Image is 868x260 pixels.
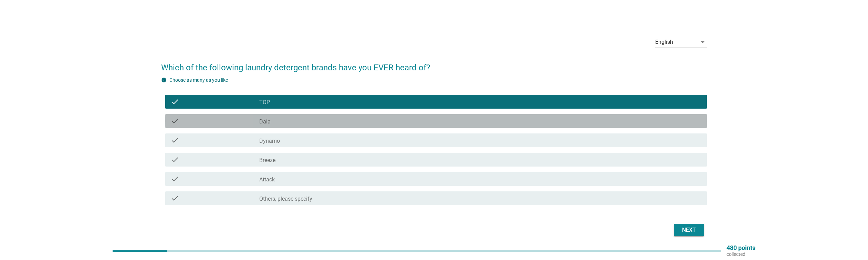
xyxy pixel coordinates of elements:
[171,98,179,106] i: check
[259,157,275,164] label: Breeze
[259,196,312,202] label: Others, please specify
[259,99,270,106] label: TOP
[161,77,167,83] i: info
[171,156,179,164] i: check
[259,138,280,144] label: Dynamo
[161,54,707,74] h2: Which of the following laundry detergent brands have you EVER heard of?
[259,118,271,125] label: Daia
[674,224,704,236] button: Next
[726,245,755,251] p: 480 points
[171,136,179,144] i: check
[171,117,179,125] i: check
[259,176,275,183] label: Attack
[726,251,755,257] p: collected
[171,175,179,183] i: check
[679,226,699,234] div: Next
[655,39,673,45] div: English
[699,38,707,46] i: arrow_drop_down
[171,194,179,202] i: check
[169,77,228,83] label: Choose as many as you like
